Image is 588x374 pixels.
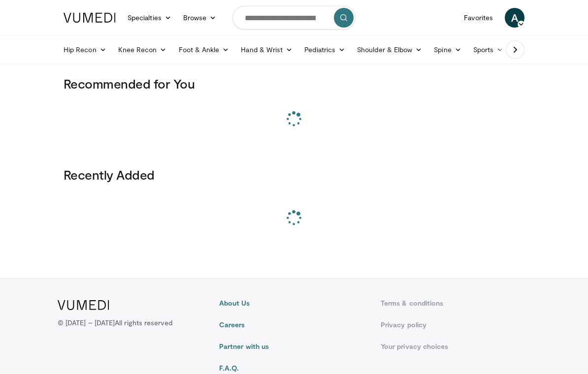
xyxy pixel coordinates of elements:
a: Shoulder & Elbow [351,40,428,60]
a: Privacy policy [381,320,530,330]
input: Search topics, interventions [232,6,356,30]
a: Foot & Ankle [173,40,235,60]
a: Knee Recon [112,40,173,60]
a: F.A.Q. [219,363,369,373]
a: Hip Recon [58,40,112,60]
img: VuMedi Logo [64,13,116,23]
a: Careers [219,320,369,330]
a: Specialties [122,8,177,28]
a: About Us [219,298,369,308]
img: VuMedi Logo [58,300,109,310]
a: Pediatrics [298,40,351,60]
a: Partner with us [219,342,369,351]
a: Sports [467,40,510,60]
p: © [DATE] – [DATE] [58,318,173,328]
span: All rights reserved [115,318,172,327]
a: Hand & Wrist [235,40,298,60]
h3: Recommended for You [64,76,524,92]
a: Terms & conditions [381,298,530,308]
a: Spine [428,40,467,60]
a: Browse [177,8,223,28]
a: Favorites [458,8,499,28]
h3: Recently Added [64,167,524,183]
a: A [505,8,524,28]
a: Your privacy choices [381,342,530,351]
